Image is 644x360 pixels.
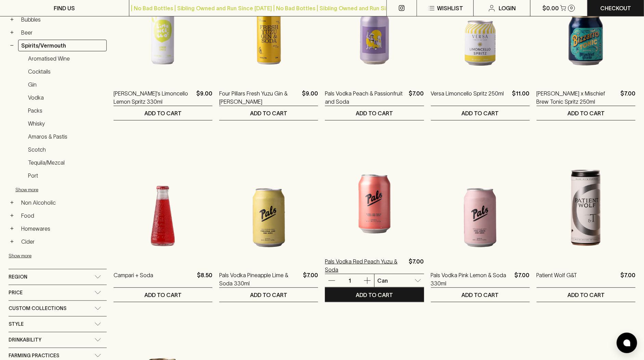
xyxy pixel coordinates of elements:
[325,89,406,106] a: Pals Vodka Peach & Passionfruit and Soda
[356,109,393,117] p: ADD TO CART
[9,336,41,344] span: Drinkability
[114,141,212,261] img: Campari + Soda
[9,269,107,285] div: Region
[356,291,393,299] p: ADD TO CART
[431,106,530,120] button: ADD TO CART
[114,89,194,106] a: [PERSON_NAME]'s Limoncello Lemon Spritz 330ml
[377,277,388,285] p: Can
[431,89,504,106] a: Versa Limoncello Spritz 250ml
[9,42,15,49] button: −
[437,4,463,12] p: Wishlist
[620,271,635,287] p: $7.00
[374,274,424,287] div: Can
[25,144,107,155] a: Scotch
[25,170,107,181] a: Port
[431,271,512,287] a: Pals Vodka Pink Lemon & Soda 330ml
[25,105,107,116] a: Packs
[18,210,107,221] a: Food
[499,4,516,12] p: Login
[9,301,107,316] div: Custom Collections
[620,89,635,106] p: $7.00
[197,271,212,287] p: $8.50
[25,53,107,64] a: Aromatised Wine
[144,109,182,117] p: ADD TO CART
[9,199,15,206] button: +
[144,291,182,299] p: ADD TO CART
[25,131,107,142] a: Amaros & Pastis
[409,89,424,106] p: $7.00
[537,288,635,302] button: ADD TO CART
[18,223,107,234] a: Homewares
[18,27,107,38] a: Beer
[542,4,559,12] p: $0.00
[18,197,107,208] a: Non Alcoholic
[325,106,424,120] button: ADD TO CART
[18,14,107,25] a: Bubbles
[18,236,107,247] a: Cider
[25,118,107,129] a: Whisky
[9,332,107,348] div: Drinkability
[341,277,358,284] p: 1
[431,288,530,302] button: ADD TO CART
[303,271,318,287] p: $7.00
[54,4,75,12] p: FIND US
[325,257,406,274] a: Pals Vodka Red Peach Yuzu & Soda
[25,157,107,168] a: Tequila/Mezcal
[537,89,618,106] a: [PERSON_NAME] x Mischief Brew Tonic Spritz 250ml
[25,92,107,103] a: Vodka
[515,271,530,287] p: $7.00
[9,288,23,297] span: Price
[196,89,212,106] p: $9.00
[25,66,107,77] a: Cocktails
[567,291,605,299] p: ADD TO CART
[537,106,635,120] button: ADD TO CART
[537,271,577,287] a: Patient Wolf G&T
[567,109,605,117] p: ADD TO CART
[600,4,631,12] p: Checkout
[9,273,27,281] span: Region
[537,141,635,261] img: Patient Wolf G&T
[9,225,15,232] button: +
[219,89,299,106] a: Four Pillars Fresh Yuzu Gin & [PERSON_NAME]
[462,291,499,299] p: ADD TO CART
[302,89,318,106] p: $9.00
[570,6,573,10] p: 0
[9,212,15,219] button: +
[114,106,212,120] button: ADD TO CART
[431,141,530,261] img: Pals Vodka Pink Lemon & Soda 330ml
[9,16,15,23] button: +
[219,271,300,287] a: Pals Vodka Pineapple Lime & Soda 330ml
[250,291,287,299] p: ADD TO CART
[512,89,530,106] p: $11.00
[325,288,424,302] button: ADD TO CART
[623,339,630,346] img: bubble-icon
[325,127,424,247] img: Pals Vodka Red Peach Yuzu & Soda
[9,351,59,360] span: Farming Practices
[9,320,24,329] span: Style
[219,106,318,120] button: ADD TO CART
[114,271,153,287] a: Campari + Soda
[409,257,424,274] p: $7.00
[9,285,107,300] div: Price
[462,109,499,117] p: ADD TO CART
[219,288,318,302] button: ADD TO CART
[15,183,105,197] button: Show more
[219,141,318,261] img: Pals Vodka Pineapple Lime & Soda 330ml
[9,304,66,313] span: Custom Collections
[9,249,98,263] button: Show more
[25,79,107,90] a: Gin
[9,317,107,332] div: Style
[9,238,15,245] button: +
[114,288,212,302] button: ADD TO CART
[18,40,107,51] a: Spirits/Vermouth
